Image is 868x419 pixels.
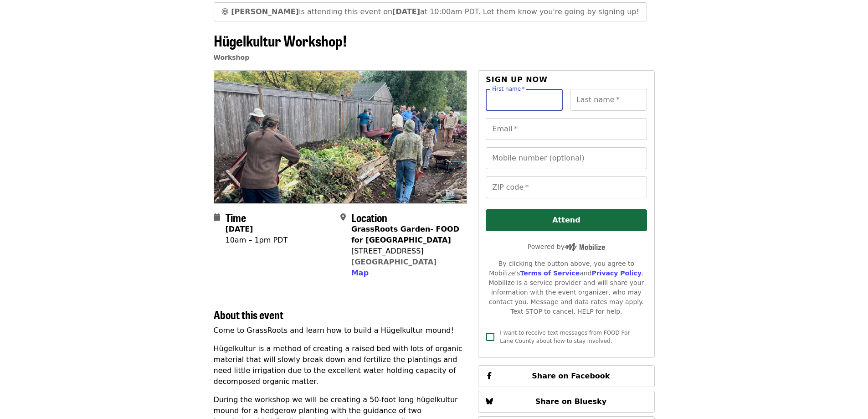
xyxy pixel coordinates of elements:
[226,235,288,246] div: 10am – 1pm PDT
[214,213,220,222] i: calendar icon
[520,269,580,277] a: Terms of Service
[351,269,369,277] span: Map
[486,75,548,84] span: Sign up now
[486,209,647,231] button: Attend
[486,118,647,140] input: Email
[591,269,642,277] a: Privacy Policy
[351,209,387,225] span: Location
[528,243,605,250] span: Powered by
[392,7,420,16] strong: [DATE]
[214,30,347,51] span: Hügelkultur Workshop!
[500,330,630,344] span: I want to receive text messages from FOOD For Lane County about how to stay involved.
[231,7,639,16] span: is attending this event on at 10:00am PDT. Let them know you're going by signing up!
[214,54,250,61] a: Workshop
[231,7,299,16] strong: [PERSON_NAME]
[486,147,647,169] input: Mobile number (optional)
[570,89,647,111] input: Last name
[214,343,467,387] p: Hügelkultur is a method of creating a raised bed with lots of organic material that will slowly b...
[478,365,654,387] button: Share on Facebook
[226,225,253,233] strong: [DATE]
[486,176,647,198] input: ZIP code
[486,259,647,316] div: By clicking the button above, you agree to Mobilize's and . Mobilize is a service provider and wi...
[214,306,283,322] span: About this event
[492,86,525,92] label: First name
[221,7,229,16] span: grinning face emoji
[340,213,346,222] i: map-marker-alt icon
[351,246,460,257] div: [STREET_ADDRESS]
[351,225,459,244] strong: GrassRoots Garden- FOOD for [GEOGRAPHIC_DATA]
[535,397,607,406] span: Share on Bluesky
[226,209,246,225] span: Time
[478,391,654,413] button: Share on Bluesky
[214,325,467,336] p: Come to GrassRoots and learn how to build a Hügelkultur mound!
[351,268,369,279] button: Map
[486,89,563,111] input: First name
[565,243,605,251] img: Powered by Mobilize
[351,258,437,266] a: [GEOGRAPHIC_DATA]
[214,71,467,203] img: Hügelkultur Workshop! organized by FOOD For Lane County
[532,372,610,380] span: Share on Facebook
